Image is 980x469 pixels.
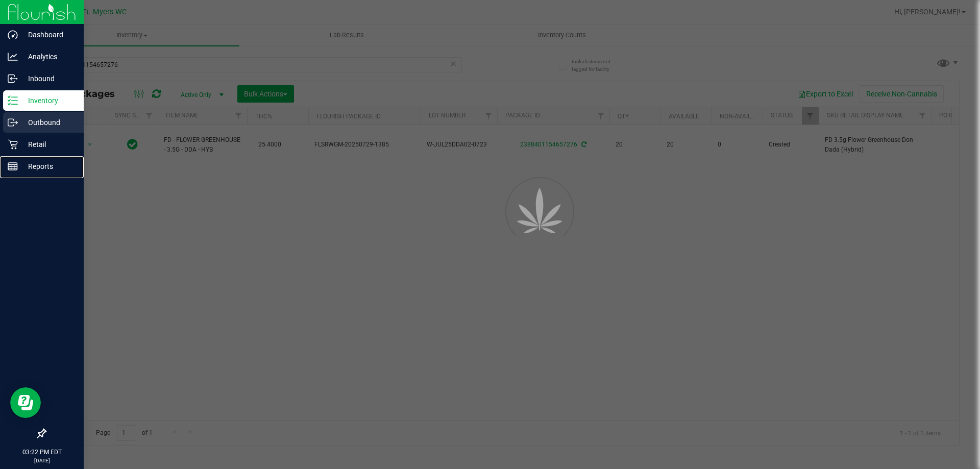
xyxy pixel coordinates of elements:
p: Inbound [18,72,79,85]
inline-svg: Reports [8,161,18,171]
p: Dashboard [18,29,79,41]
p: [DATE] [5,457,79,464]
inline-svg: Inbound [8,73,18,84]
p: Outbound [18,116,79,129]
inline-svg: Analytics [8,52,18,62]
inline-svg: Dashboard [8,30,18,40]
p: Reports [18,160,79,172]
p: Inventory [18,94,79,107]
inline-svg: Retail [8,139,18,150]
p: Analytics [18,51,79,63]
iframe: Resource center [10,387,41,418]
p: 03:22 PM EDT [5,448,79,457]
p: Retail [18,138,79,151]
inline-svg: Outbound [8,117,18,128]
inline-svg: Inventory [8,95,18,106]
